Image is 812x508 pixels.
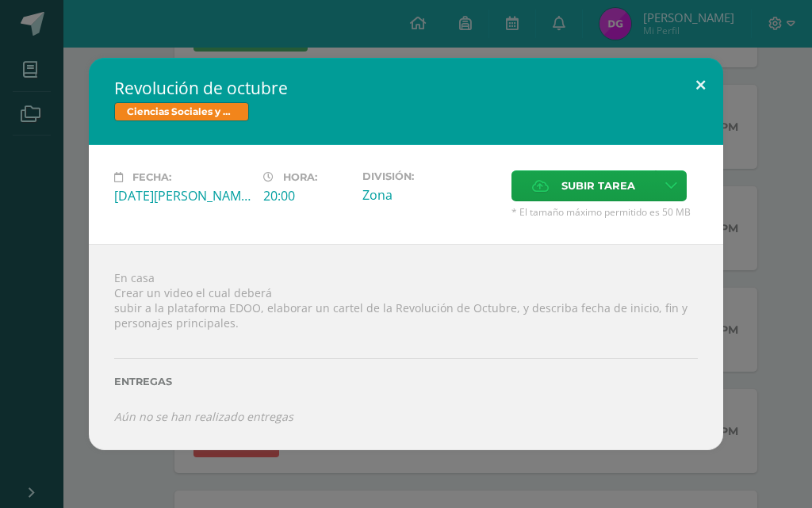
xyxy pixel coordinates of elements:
button: Close (Esc) [678,58,723,112]
i: Aún no se han realizado entregas [114,409,293,424]
div: En casa Crear un video el cual deberá subir a la plataforma EDOO, elaborar un cartel de la Revolu... [89,244,723,449]
span: Fecha: [132,171,171,183]
h2: Revolución de octubre [114,77,698,99]
div: Zona [362,186,499,204]
label: División: [362,170,499,182]
span: Hora: [283,171,317,183]
label: Entregas [114,376,698,388]
span: Subir tarea [561,171,635,201]
span: * El tamaño máximo permitido es 50 MB [511,205,698,219]
div: 20:00 [263,187,350,204]
div: [DATE][PERSON_NAME] [114,187,251,204]
span: Ciencias Sociales y Formación Ciudadana [114,102,249,121]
